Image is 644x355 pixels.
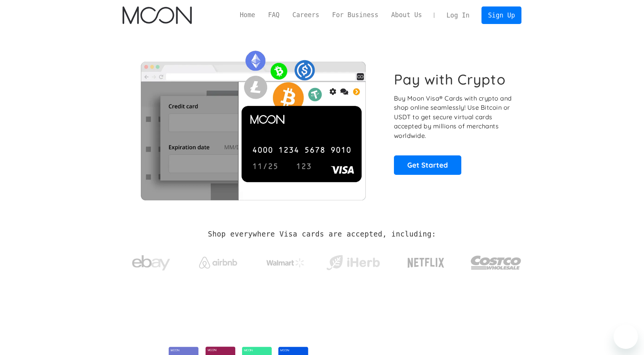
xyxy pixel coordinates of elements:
[394,94,513,141] p: Buy Moon Visa® Cards with crypto and shop online seamlessly! Use Bitcoin or USDT to get secure vi...
[385,10,429,20] a: About Us
[325,253,381,273] img: iHerb
[286,10,325,20] a: Careers
[266,258,304,267] img: Walmart
[326,10,385,20] a: For Business
[199,257,237,269] img: Airbnb
[208,230,436,238] h2: Shop everywhere Visa cards are accepted, including:
[394,155,461,174] a: Get Started
[190,249,247,272] a: Airbnb
[325,245,381,277] a: iHerb
[392,246,460,276] a: Netflix
[132,251,170,275] img: ebay
[257,251,314,271] a: Walmart
[261,10,286,20] a: FAQ
[123,6,191,24] img: Moon Logo
[233,10,261,20] a: Home
[470,241,521,281] a: Costco
[123,243,179,279] a: ebay
[123,45,383,200] img: Moon Cards let you spend your crypto anywhere Visa is accepted.
[470,248,521,277] img: Costco
[481,6,521,24] a: Sign Up
[394,71,506,88] h1: Pay with Crypto
[407,253,445,272] img: Netflix
[123,6,191,24] a: home
[614,325,638,349] iframe: Button to launch messaging window
[440,7,476,24] a: Log In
